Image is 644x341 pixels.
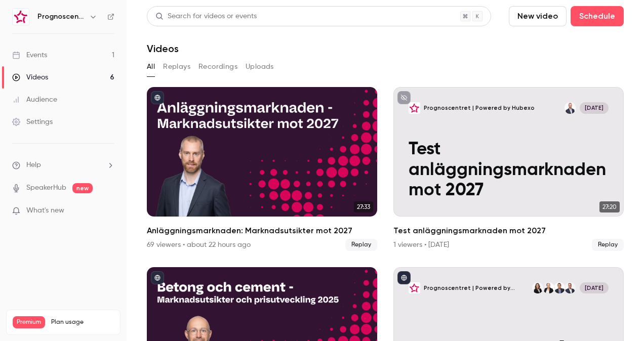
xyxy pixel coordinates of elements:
[151,271,164,284] button: published
[565,102,576,113] img: Mårten Pappila
[393,225,624,237] h2: Test anläggningsmarknaden mot 2027
[424,284,532,292] p: Prognoscentret | Powered by Hubexo
[12,95,57,105] div: Audience
[599,201,620,212] span: 27:20
[26,183,66,193] a: SpeakerHub
[571,6,624,26] button: Schedule
[151,91,164,104] button: published
[424,104,535,112] p: Prognoscentret | Powered by Hubexo
[12,72,48,82] div: Videos
[198,59,237,75] button: Recordings
[354,201,373,212] span: 27:33
[393,87,624,251] a: Test anläggningsmarknaden mot 2027Prognoscentret | Powered by HubexoMårten Pappila[DATE]Test anlä...
[543,282,554,293] img: Ellinor Lindström
[580,102,608,113] span: [DATE]
[72,183,93,193] span: new
[37,12,85,22] h6: Prognoscentret | Powered by Hubexo
[393,240,449,250] div: 1 viewers • [DATE]
[12,160,114,170] li: help-dropdown-opener
[147,240,251,250] div: 69 viewers • about 22 hours ago
[509,6,567,26] button: New video
[532,282,543,293] img: Erika Knutsson
[147,59,155,75] button: All
[409,140,609,201] p: Test anläggningsmarknaden mot 2027
[345,239,377,251] span: Replay
[246,59,274,75] button: Uploads
[13,9,29,25] img: Prognoscentret | Powered by Hubexo
[155,11,257,22] div: Search for videos or events
[393,87,624,251] li: Test anläggningsmarknaden mot 2027
[102,206,114,216] iframe: Noticeable Trigger
[147,87,377,251] a: 27:33Anläggningsmarknaden: Marknadsutsikter mot 202769 viewers • about 22 hours agoReplay
[592,239,624,251] span: Replay
[147,87,377,251] li: Anläggningsmarknaden: Marknadsutsikter mot 2027
[12,117,53,127] div: Settings
[51,318,114,326] span: Plan usage
[409,282,420,293] img: NKI-seminarium: "Årets nöjdaste kunder 2024"
[409,102,420,113] img: Test anläggningsmarknaden mot 2027
[12,50,47,60] div: Events
[147,42,179,55] h1: Videos
[580,282,608,293] span: [DATE]
[26,160,41,170] span: Help
[13,316,45,328] span: Premium
[26,205,64,216] span: What's new
[565,282,576,293] img: Magnus Olsson
[397,271,411,284] button: published
[147,6,624,335] section: Videos
[554,282,565,293] img: Jan von Essen
[147,225,377,237] h2: Anläggningsmarknaden: Marknadsutsikter mot 2027
[397,91,411,104] button: unpublished
[163,59,190,75] button: Replays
